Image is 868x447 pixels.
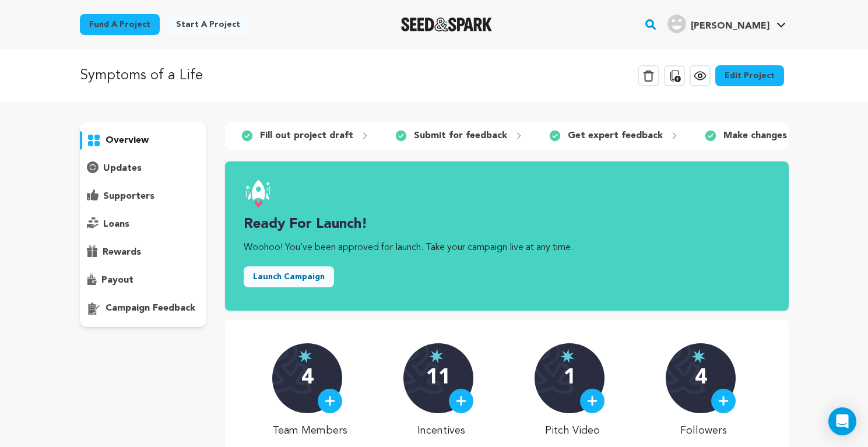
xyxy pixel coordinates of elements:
[401,17,493,31] a: Seed&Spark Homepage
[80,271,207,290] button: payout
[666,423,741,439] p: Followers
[587,396,598,406] img: plus.svg
[403,423,479,439] p: Incentives
[667,15,769,33] div: Shankman S.'s Profile
[723,129,787,143] p: Make changes
[718,396,729,406] img: plus.svg
[665,12,788,37] span: Shankman S.'s Profile
[103,189,154,203] p: supporters
[167,14,249,35] a: Start a project
[80,159,207,178] button: updates
[426,367,451,390] p: 11
[103,217,129,231] p: loans
[80,14,160,35] a: Fund a project
[665,12,788,33] a: Shankman S.'s Profile
[828,407,856,435] div: Open Intercom Messenger
[106,133,149,147] p: overview
[80,187,207,206] button: supporters
[272,423,347,439] p: Team Members
[103,245,141,259] p: rewards
[564,367,576,390] p: 1
[260,129,353,143] p: Fill out project draft
[667,15,686,33] img: user.png
[80,299,207,318] button: campaign feedback
[568,129,663,143] p: Get expert feedback
[101,273,133,287] p: payout
[244,215,769,234] h3: Ready for launch!
[715,65,784,86] a: Edit Project
[244,266,334,287] button: Launch Campaign
[244,180,272,208] img: launch.svg
[325,396,335,406] img: plus.svg
[456,396,466,406] img: plus.svg
[301,367,314,390] p: 4
[80,243,207,262] button: rewards
[691,22,769,31] span: [PERSON_NAME]
[80,131,207,150] button: overview
[695,367,707,390] p: 4
[106,301,195,315] p: campaign feedback
[80,215,207,234] button: loans
[401,17,493,31] img: Seed&Spark Logo Dark Mode
[244,241,769,255] p: Woohoo! You’ve been approved for launch. Take your campaign live at any time.
[414,129,507,143] p: Submit for feedback
[80,65,203,86] p: Symptoms of a Life
[103,161,142,175] p: updates
[535,423,610,439] p: Pitch Video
